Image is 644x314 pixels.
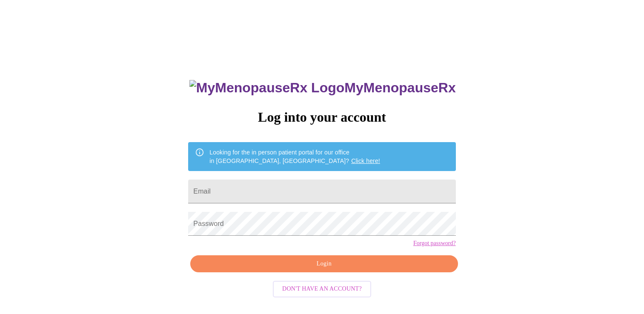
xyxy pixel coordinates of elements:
[351,157,380,164] a: Click here!
[271,285,373,292] a: Don't have an account?
[190,255,458,273] button: Login
[188,109,455,125] h3: Log into your account
[209,145,380,168] div: Looking for the in person patient portal for our office in [GEOGRAPHIC_DATA], [GEOGRAPHIC_DATA]?
[189,80,344,96] img: MyMenopauseRx Logo
[413,240,456,247] a: Forgot password?
[200,259,448,269] span: Login
[282,284,362,294] span: Don't have an account?
[273,281,371,297] button: Don't have an account?
[189,80,456,96] h3: MyMenopauseRx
